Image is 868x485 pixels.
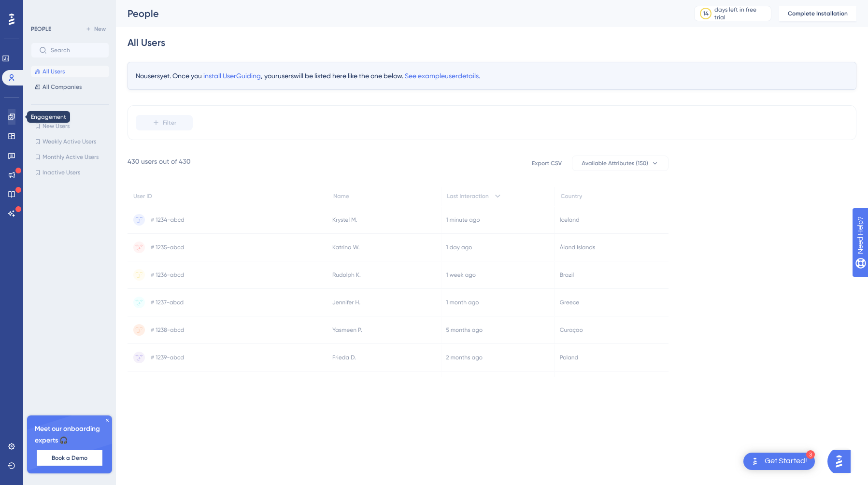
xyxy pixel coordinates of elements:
div: Open Get Started! checklist, remaining modules: 3 [743,453,815,470]
input: Search [51,47,101,54]
button: All Companies [31,81,109,93]
span: All Users [43,68,65,75]
span: Inactive Users [43,169,80,176]
span: Book a Demo [52,454,87,462]
button: Book a Demo [37,450,102,466]
span: All Companies [43,83,82,91]
div: days left in free trial [714,6,768,21]
div: No users yet. Once you , your users will be listed here like the one below. [128,62,856,90]
div: 3 [806,450,815,459]
div: Get Started! [765,456,807,467]
div: All Users [128,36,165,49]
span: See example user details. [405,72,480,80]
iframe: UserGuiding AI Assistant Launcher [827,447,856,476]
div: PEOPLE [31,25,51,33]
button: All Users [31,66,109,77]
span: Filter [163,119,176,127]
button: New [82,23,109,35]
img: launcher-image-alternative-text [749,456,761,467]
span: Monthly Active Users [43,153,99,161]
div: 14 [703,10,709,17]
button: Inactive Users [31,167,109,178]
button: Filter [136,115,193,130]
span: Need Help? [23,2,60,14]
span: New [94,25,106,33]
span: Weekly Active Users [43,138,96,145]
button: Weekly Active Users [31,136,109,147]
button: New Users [31,120,109,132]
span: New Users [43,122,70,130]
div: People [128,7,670,20]
button: Monthly Active Users [31,151,109,163]
span: install UserGuiding [203,72,261,80]
span: Complete Installation [788,10,848,17]
span: Meet our onboarding experts 🎧 [35,423,104,446]
button: Complete Installation [779,6,856,21]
